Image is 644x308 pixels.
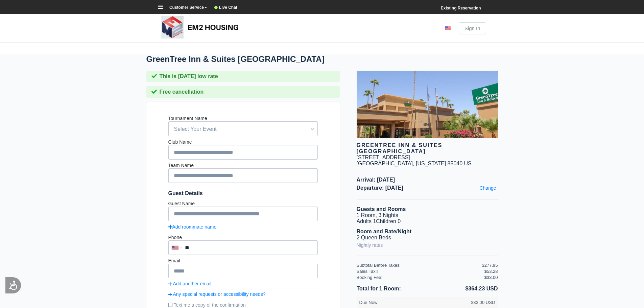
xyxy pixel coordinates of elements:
[146,71,340,82] div: This is [DATE] low rate
[168,281,318,286] a: Add another email
[168,190,318,196] span: Guest Details
[357,71,498,138] img: hotel image
[357,218,498,224] li: Adults 1
[357,212,498,218] li: 1 Room, 3 Nights
[169,241,183,254] div: United States: +1
[357,241,383,250] a: Nightly rates
[416,161,446,166] span: [US_STATE]
[478,184,498,192] a: Change
[357,229,412,234] b: Room and Rate/Night
[214,5,237,10] a: Live Chat
[357,235,498,241] li: 2 Queen Beds
[357,185,498,191] span: Departure: [DATE]
[482,263,498,268] div: $277.95
[168,291,318,297] a: Any special requests or accessibility needs?
[357,161,414,166] span: [GEOGRAPHIC_DATA],
[219,5,237,10] b: Live Chat
[357,142,498,155] div: GreenTree Inn & Suites [GEOGRAPHIC_DATA]
[357,269,482,274] div: Sales Tax:
[168,224,217,230] a: Add roommate name
[464,161,472,166] span: US
[357,177,498,183] span: Arrival: [DATE]
[146,54,357,64] h1: GreenTree Inn & Suites [GEOGRAPHIC_DATA]
[357,155,410,161] div: [STREET_ADDRESS]
[146,86,340,98] div: Free cancellation
[357,263,482,268] div: Subtotal Before Taxes:
[359,300,469,305] div: Due Now:
[357,206,406,212] b: Guests and Rooms
[158,16,242,39] img: Screen-Shot-2022-01-12-at-4.17.38-PM.png
[168,163,194,168] label: Team Name
[168,116,207,121] label: Tournament Name
[168,201,195,206] label: Guest Name
[376,218,401,224] span: Children 0
[448,161,463,166] span: 85040
[441,6,481,10] a: Existing Reservation
[168,258,180,263] label: Email
[427,284,498,293] li: $364.23 USD
[168,139,192,145] label: Club Name
[168,235,182,240] label: Phone
[484,275,498,280] div: $33.00
[459,22,486,34] a: Sign In
[471,300,495,305] div: $33.00 USD
[169,123,317,135] span: Select Your Event
[388,25,437,31] li: [PHONE_NUMBER]
[169,5,208,10] b: Customer Service
[357,275,482,280] div: Booking Fee:
[484,269,498,274] div: $53.28
[357,284,427,293] li: Total for 1 Room:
